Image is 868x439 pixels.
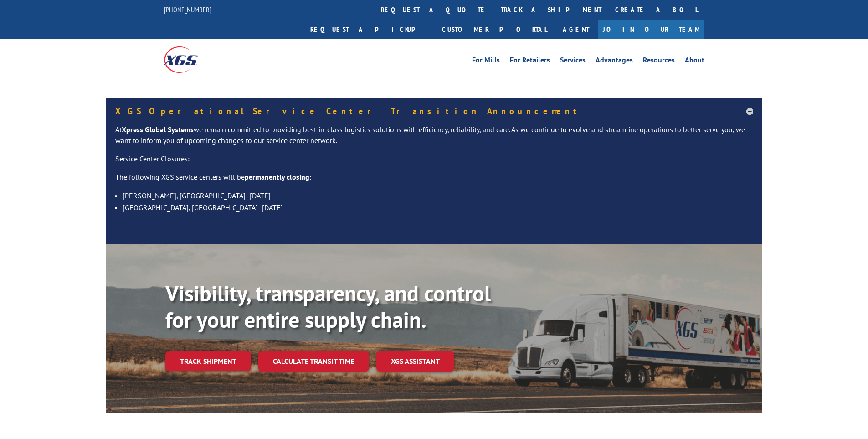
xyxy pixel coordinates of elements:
a: For Mills [472,57,500,67]
a: Services [560,57,586,67]
p: At we remain committed to providing best-in-class logistics solutions with efficiency, reliabilit... [115,124,753,154]
a: [PHONE_NUMBER] [164,5,211,14]
b: Visibility, transparency, and control for your entire supply chain. [165,279,491,334]
a: About [685,57,704,67]
a: Advantages [596,57,633,67]
a: Customer Portal [435,20,554,39]
a: XGS ASSISTANT [376,351,454,371]
strong: Xpress Global Systems [122,125,194,134]
li: [PERSON_NAME], [GEOGRAPHIC_DATA]- [DATE] [123,190,753,201]
a: Track shipment [165,351,251,371]
a: Agent [554,20,598,39]
a: Join Our Team [598,20,704,39]
li: [GEOGRAPHIC_DATA], [GEOGRAPHIC_DATA]- [DATE] [123,201,753,213]
u: Service Center Closures: [115,154,190,163]
a: Resources [643,57,675,67]
strong: permanently closing [245,172,309,181]
p: The following XGS service centers will be : [115,172,753,190]
h5: XGS Operational Service Center Transition Announcement [115,107,753,115]
a: Calculate transit time [258,351,369,371]
a: For Retailers [510,57,550,67]
a: Request a pickup [303,20,435,39]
